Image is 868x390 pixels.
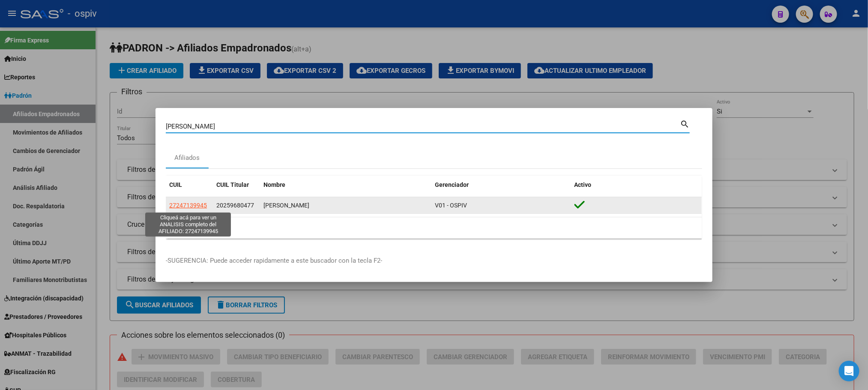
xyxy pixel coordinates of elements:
[571,176,702,194] datatable-header-cell: Activo
[166,217,702,239] div: 1 total
[216,202,254,209] span: 20259680477
[263,201,428,210] div: [PERSON_NAME]
[166,256,702,266] p: -SUGERENCIA: Puede acceder rapidamente a este buscador con la tecla F2-
[169,202,207,209] span: 27247139945
[680,118,690,129] mat-icon: search
[175,153,200,163] div: Afiliados
[435,181,469,188] span: Gerenciador
[575,181,592,188] span: Activo
[839,361,859,381] div: Open Intercom Messenger
[431,176,571,194] datatable-header-cell: Gerenciador
[169,181,182,188] span: CUIL
[263,181,285,188] span: Nombre
[166,176,213,194] datatable-header-cell: CUIL
[260,176,431,194] datatable-header-cell: Nombre
[213,176,260,194] datatable-header-cell: CUIL Titular
[216,181,249,188] span: CUIL Titular
[435,202,467,209] span: V01 - OSPIV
